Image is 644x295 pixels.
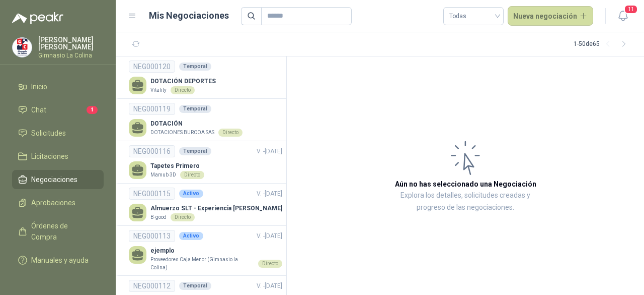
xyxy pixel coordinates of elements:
[12,12,63,24] img: Logo peakr
[12,124,104,143] a: Solicitudes
[38,52,104,58] p: Gimnasio La Colina
[129,280,175,292] div: NEG000112
[12,251,104,270] a: Manuales y ayuda
[150,256,254,271] p: Proveedores Caja Menor (Gimnasio la Colina)
[387,190,543,214] p: Explora los detalles, solicitudes creadas y progreso de las negociaciones.
[129,61,282,94] a: NEG000120TemporalDOTACIÓN DEPORTESVitalityDirecto
[150,77,216,86] p: DOTACIÓN DEPORTES
[150,246,282,256] p: ejemplo
[257,190,282,197] span: V. - [DATE]
[179,232,203,240] div: Activo
[12,193,104,212] a: Aprobaciones
[574,36,632,52] div: 1 - 50 de 65
[624,5,638,14] span: 11
[12,170,104,189] a: Negociaciones
[257,232,282,240] span: V. - [DATE]
[129,188,282,221] a: NEG000115ActivoV. -[DATE] Almuerzo SLT - Experiencia [PERSON_NAME]B-goodDirecto
[180,171,204,179] div: Directo
[31,220,94,243] span: Órdenes de Compra
[150,171,176,179] p: Mamub 3D
[13,38,32,57] img: Company Logo
[150,161,204,171] p: Tapetes Primero
[12,100,104,120] a: Chat1
[129,103,175,115] div: NEG000119
[31,128,66,139] span: Solicitudes
[179,63,211,71] div: Temporal
[150,86,167,94] p: Vitality
[129,188,175,200] div: NEG000115
[395,179,536,190] h3: Aún no has seleccionado una Negociación
[31,197,75,208] span: Aprobaciones
[31,255,89,266] span: Manuales y ayuda
[150,119,243,129] p: DOTACIÓN
[129,103,282,137] a: NEG000119TemporalDOTACIÓNDOTACIONES BURCOA SASDirecto
[171,86,195,94] div: Directo
[179,282,211,290] div: Temporal
[129,230,175,242] div: NEG000113
[129,61,175,73] div: NEG000120
[87,106,98,114] span: 1
[258,260,282,268] div: Directo
[179,190,203,198] div: Activo
[31,104,46,115] span: Chat
[31,174,77,185] span: Negociaciones
[179,147,211,155] div: Temporal
[150,213,167,221] p: B-good
[12,216,104,247] a: Órdenes de Compra
[149,9,229,23] h1: Mis Negociaciones
[449,9,498,24] span: Todas
[38,36,104,50] p: [PERSON_NAME] [PERSON_NAME]
[31,151,68,162] span: Licitaciones
[129,145,175,157] div: NEG000116
[257,148,282,155] span: V. - [DATE]
[129,145,282,179] a: NEG000116TemporalV. -[DATE] Tapetes PrimeroMamub 3DDirecto
[150,204,282,213] p: Almuerzo SLT - Experiencia [PERSON_NAME]
[614,7,632,25] button: 11
[508,6,594,26] button: Nueva negociación
[179,105,211,113] div: Temporal
[218,129,243,137] div: Directo
[171,213,195,221] div: Directo
[12,147,104,166] a: Licitaciones
[31,81,47,92] span: Inicio
[257,282,282,289] span: V. - [DATE]
[12,77,104,96] a: Inicio
[129,230,282,271] a: NEG000113ActivoV. -[DATE] ejemploProveedores Caja Menor (Gimnasio la Colina)Directo
[150,129,214,137] p: DOTACIONES BURCOA SAS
